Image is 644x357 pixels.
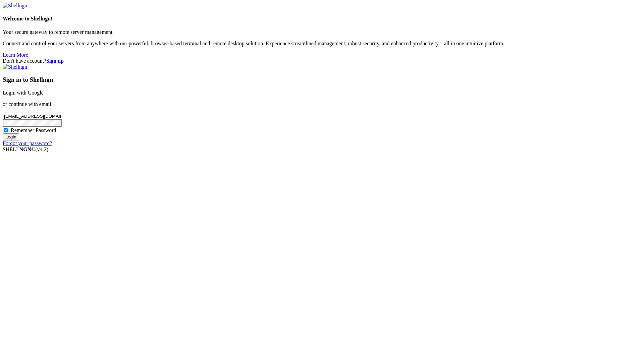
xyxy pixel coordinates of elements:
input: Email address [3,113,62,120]
b: NGN [19,146,32,152]
input: Remember Password [4,128,8,132]
p: or continue with email: [3,101,641,107]
p: Your secure gateway to remote server management. [3,29,641,35]
a: Sign up [46,58,64,64]
span: SHELL © [3,146,48,152]
span: 4.2.0 [36,146,49,152]
img: Shellngn [3,3,27,9]
a: Forgot your password? [3,140,52,146]
a: Login with Google [3,90,44,96]
p: Connect and control your servers from anywhere with our powerful, browser-based terminal and remo... [3,41,641,47]
a: Learn More [3,52,28,58]
h3: Sign in to Shellngn [3,76,641,83]
span: Remember Password [11,127,56,133]
div: Don't have account? [3,58,641,64]
img: Shellngn [3,64,27,70]
h4: Welcome to Shellngn! [3,16,641,22]
input: Login [3,133,19,140]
